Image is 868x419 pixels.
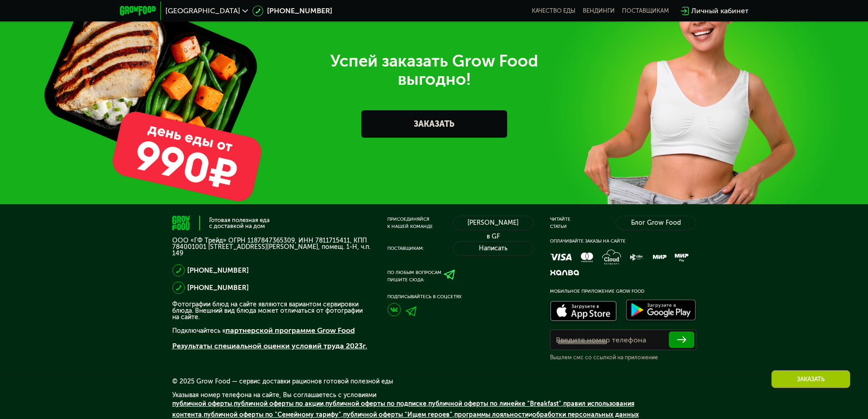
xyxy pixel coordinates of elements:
p: Фотографии блюд на сайте являются вариантом сервировки блюда. Внешний вид блюда может отличаться ... [172,301,371,321]
div: Поставщикам: [387,245,424,252]
a: Результаты специальной оценки условий труда 2023г. [172,341,367,350]
button: Написать [453,241,534,256]
a: ЗАКАЗАТЬ [361,110,507,138]
a: [PHONE_NUMBER] [252,5,332,16]
a: публичной оферты по линейке "Breakfast" [428,400,561,408]
div: © 2025 Grow Food — сервис доставки рационов готовой полезной еды [172,378,696,385]
div: Присоединяйся к нашей команде [387,216,433,230]
a: Качество еды [532,7,575,15]
a: правил использования контента [172,400,634,419]
div: Успей заказать Grow Food выгодно! [179,52,689,88]
div: Читайте статьи [550,216,570,230]
a: публичной оферты [172,400,232,408]
span: , , , , , , , и [172,400,639,419]
a: [PHONE_NUMBER] [187,282,249,293]
div: По любым вопросам пишите сюда: [387,269,442,284]
img: Доступно в Google Play [624,298,699,324]
label: Введите номер телефона [556,337,646,342]
p: Подключайтесь к [172,325,371,336]
a: публичной оферты "Ищем героев" [343,411,452,419]
a: публичной оферты по подписке [325,400,426,408]
div: поставщикам [622,7,669,15]
span: [GEOGRAPHIC_DATA] [165,7,240,15]
div: Оплачивайте заказы на сайте [550,238,696,245]
a: партнерской программе Grow Food [226,326,355,335]
a: Вендинги [583,7,615,15]
a: Блог Grow Food [616,216,696,230]
a: обработки персональных данных [532,411,639,419]
div: Мобильное приложение Grow Food [550,288,696,295]
a: программы лояльности [454,411,529,419]
a: [PERSON_NAME] в GF [453,216,534,230]
a: публичной оферты по акции [234,400,324,408]
div: Вышлем смс со ссылкой на приложение [550,354,696,361]
a: публичной оферты по "Семейному тарифу" [204,411,341,419]
p: ООО «ГФ Трейд» ОГРН 1187847365309, ИНН 7811715411, КПП 784001001 [STREET_ADDRESS][PERSON_NAME], п... [172,238,371,257]
div: Готовая полезная еда с доставкой на дом [209,217,270,229]
div: Заказать [771,370,850,388]
div: Личный кабинет [691,5,749,16]
div: Подписывайтесь в соцсетях [387,293,534,300]
a: [PHONE_NUMBER] [187,265,249,276]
